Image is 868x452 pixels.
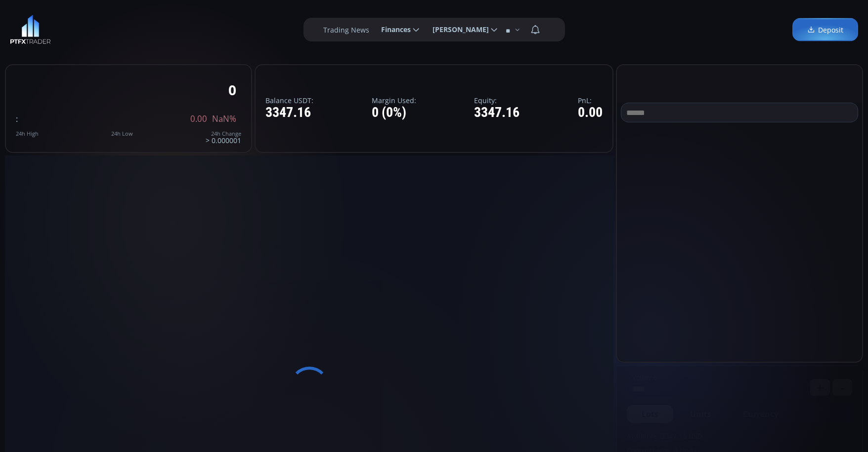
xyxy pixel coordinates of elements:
[206,131,241,144] div: > 0.000001
[426,20,489,39] span: [PERSON_NAME]
[16,131,39,137] div: 24h High
[228,82,236,98] div: 0
[10,15,51,44] img: LOGO
[265,105,313,120] div: 3347.16
[372,105,416,120] div: 0 (0%)
[578,97,603,104] label: PnL:
[578,105,603,120] div: 0.00
[323,25,369,35] label: Trading News
[206,131,241,137] div: 24h Change
[212,114,236,123] span: NaN%
[372,97,416,104] label: Margin Used:
[190,114,207,123] span: 0.00
[111,131,133,137] div: 24h Low
[807,25,843,35] span: Deposit
[474,97,520,104] label: Equity:
[16,113,18,124] span: :
[374,20,411,39] span: Finances
[265,97,313,104] label: Balance USDT:
[474,105,520,120] div: 3347.16
[792,18,858,41] a: Deposit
